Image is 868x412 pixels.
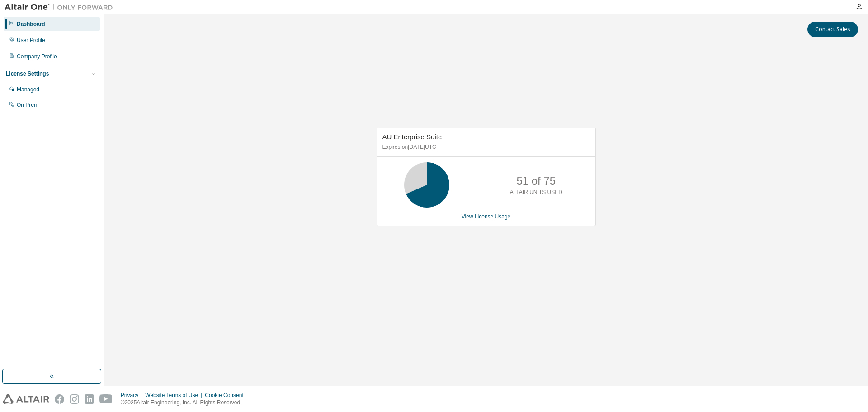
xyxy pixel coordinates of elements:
div: Company Profile [17,53,57,60]
img: altair_logo.svg [3,394,49,404]
div: Website Terms of Use [145,392,205,399]
span: AU Enterprise Suite [382,133,442,141]
img: instagram.svg [70,394,79,404]
div: On Prem [17,101,38,109]
p: 51 of 75 [516,173,556,189]
p: ALTAIR UNITS USED [510,189,562,196]
div: License Settings [6,70,49,77]
img: facebook.svg [55,394,64,404]
img: youtube.svg [99,394,113,404]
div: Cookie Consent [205,392,249,399]
div: User Profile [17,37,45,44]
img: Altair One [5,3,118,12]
a: View License Usage [462,213,511,220]
div: Dashboard [17,20,45,28]
button: Contact Sales [807,22,858,37]
p: © 2025 Altair Engineering, Inc. All Rights Reserved. [121,399,249,407]
img: linkedin.svg [85,394,94,404]
p: Expires on [DATE] UTC [382,143,588,151]
div: Privacy [121,392,145,399]
div: Managed [17,86,39,93]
